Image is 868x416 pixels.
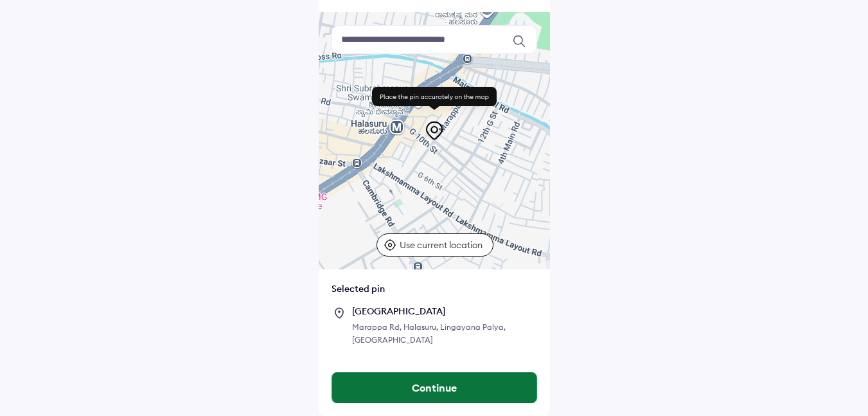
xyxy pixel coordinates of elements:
div: Selected pin [332,282,537,295]
div: Marappa Rd, Halasuru, Lingayana Palya, [GEOGRAPHIC_DATA] [352,321,537,347]
div: [GEOGRAPHIC_DATA] [352,305,537,317]
p: Use current location [400,239,486,251]
button: Continue [332,372,536,403]
a: Open this area in Google Maps (opens a new window) [322,253,364,269]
